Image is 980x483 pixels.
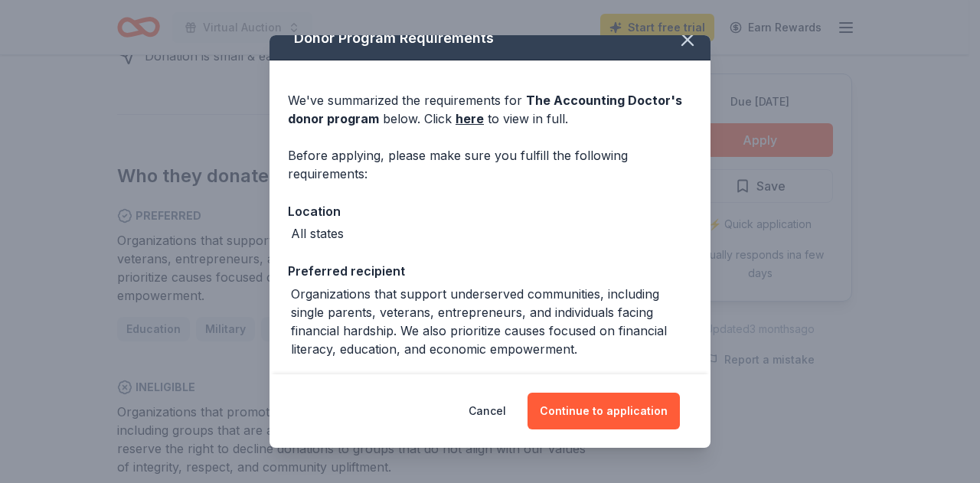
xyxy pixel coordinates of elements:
div: We've summarized the requirements for below. Click to view in full. [288,91,692,128]
div: Donor Program Requirements [269,17,710,60]
div: Preferred recipient [288,261,692,281]
a: here [456,109,484,128]
div: Organizations that support underserved communities, including single parents, veterans, entrepren... [291,285,692,358]
div: Before applying, please make sure you fulfill the following requirements: [288,146,692,183]
div: Location [288,201,692,221]
div: All states [291,224,344,243]
button: Continue to application [528,393,680,429]
button: Cancel [469,393,506,429]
